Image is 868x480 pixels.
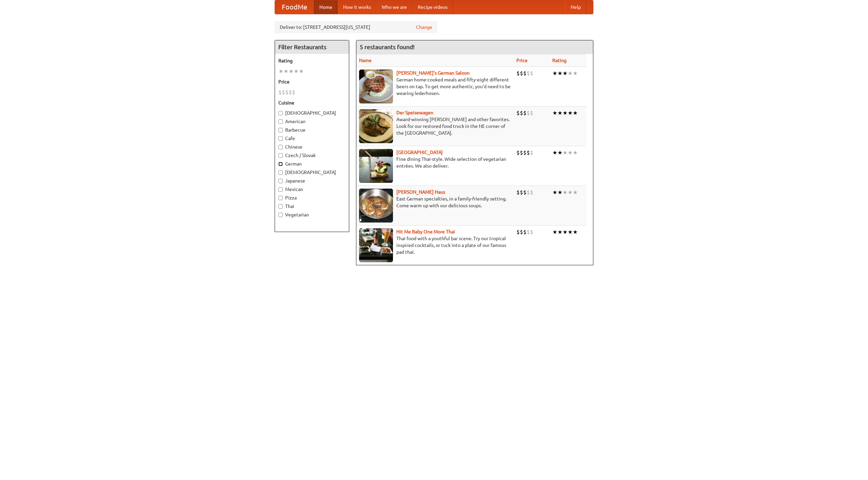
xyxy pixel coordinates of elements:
label: Barbecue [278,127,346,133]
li: $ [520,228,523,236]
li: $ [530,189,533,196]
li: ★ [573,228,578,236]
li: ★ [552,70,557,77]
a: Who we are [376,0,412,14]
li: $ [530,149,533,156]
label: Mexican [278,186,346,193]
input: Japanese [278,179,283,183]
h5: Price [278,78,346,85]
li: ★ [557,70,563,77]
li: ★ [289,68,294,75]
li: ★ [278,68,283,75]
li: $ [516,189,520,196]
li: ★ [573,189,578,196]
a: Price [516,58,528,63]
input: [DEMOGRAPHIC_DATA] [278,170,283,175]
h4: Filter Restaurants [275,40,349,54]
li: $ [527,228,530,236]
input: Mexican [278,187,283,192]
input: Czech / Slovak [278,153,283,158]
div: Deliver to: [STREET_ADDRESS][US_STATE] [275,21,437,33]
li: $ [282,89,285,96]
li: $ [520,70,523,77]
li: $ [516,228,520,236]
input: American [278,119,283,124]
ng-pluralize: 5 restaurants found! [360,44,415,50]
li: $ [527,70,530,77]
a: Name [359,58,372,63]
li: ★ [557,109,563,117]
a: Rating [552,58,567,63]
input: [DEMOGRAPHIC_DATA] [278,111,283,115]
li: $ [530,228,533,236]
li: $ [527,149,530,156]
input: Barbecue [278,128,283,132]
p: Fine dining Thai-style. Wide selection of vegetarian entrées. We also deliver. [359,156,511,169]
li: ★ [563,109,568,117]
li: ★ [563,149,568,156]
h5: Rating [278,57,346,64]
li: ★ [283,68,289,75]
li: ★ [573,70,578,77]
li: ★ [552,228,557,236]
li: $ [523,109,527,117]
a: Change [416,24,432,31]
li: ★ [563,70,568,77]
b: [PERSON_NAME]'s German Saloon [396,70,470,76]
label: [DEMOGRAPHIC_DATA] [278,169,346,176]
li: ★ [568,149,573,156]
h5: Cuisine [278,99,346,106]
img: kohlhaus.jpg [359,189,393,223]
img: esthers.jpg [359,70,393,103]
li: ★ [552,149,557,156]
img: speisewagen.jpg [359,109,393,143]
label: Thai [278,203,346,210]
li: $ [520,149,523,156]
li: $ [516,109,520,117]
li: $ [285,89,289,96]
li: ★ [557,228,563,236]
label: Vegetarian [278,211,346,218]
li: $ [520,189,523,196]
li: $ [530,109,533,117]
li: $ [530,70,533,77]
a: FoodMe [275,0,314,14]
li: ★ [557,189,563,196]
a: Recipe videos [412,0,453,14]
li: $ [278,89,282,96]
label: German [278,160,346,167]
li: ★ [568,228,573,236]
li: ★ [294,68,299,75]
li: $ [527,109,530,117]
li: ★ [568,109,573,117]
li: ★ [568,189,573,196]
li: $ [516,70,520,77]
label: Pizza [278,194,346,201]
li: $ [520,109,523,117]
a: [PERSON_NAME] Haus [396,189,445,195]
li: $ [523,228,527,236]
li: $ [289,89,292,96]
li: $ [527,189,530,196]
input: German [278,162,283,166]
a: Der Speisewagen [396,110,433,115]
p: Thai food with a youthful bar scene. Try our tropical inspired cocktails, or tuck into a plate of... [359,235,511,255]
input: Cafe [278,136,283,141]
li: ★ [563,189,568,196]
label: Cafe [278,135,346,142]
li: ★ [557,149,563,156]
a: Hit Me Baby One More Thai [396,229,455,234]
input: Thai [278,204,283,209]
label: American [278,118,346,125]
li: ★ [552,189,557,196]
a: Help [565,0,586,14]
li: ★ [552,109,557,117]
label: [DEMOGRAPHIC_DATA] [278,110,346,116]
input: Vegetarian [278,213,283,217]
label: Czech / Slovak [278,152,346,159]
a: [GEOGRAPHIC_DATA] [396,150,443,155]
img: babythai.jpg [359,228,393,262]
